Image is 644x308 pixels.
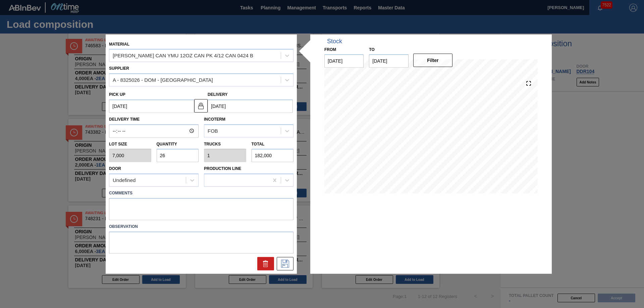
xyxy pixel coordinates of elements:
[277,257,293,270] div: Save Suggestion
[257,257,274,270] div: Delete Suggestion
[109,92,125,97] label: Pick up
[369,47,374,52] label: to
[204,166,241,171] label: Production Line
[208,92,228,97] label: Delivery
[109,42,129,46] label: Material
[252,142,265,146] label: Total
[109,139,151,149] label: Lot size
[324,47,336,52] label: From
[109,166,121,171] label: Door
[327,38,342,45] div: Stock
[324,54,364,68] input: mm/dd/yyyy
[197,102,205,110] img: locked
[194,99,208,113] button: locked
[109,115,199,124] label: Delivery Time
[109,188,293,198] label: Comments
[109,222,293,232] label: Observation
[208,128,218,134] div: FOB
[157,142,177,146] label: Quantity
[204,142,221,146] label: Trucks
[208,100,293,113] input: mm/dd/yyyy
[369,54,408,68] input: mm/dd/yyyy
[113,178,136,183] div: Undefined
[204,117,225,122] label: Incoterm
[113,53,253,59] div: [PERSON_NAME] CAN YMU 12OZ CAN PK 4/12 CAN 0424 B
[413,54,452,67] button: Filter
[109,100,194,113] input: mm/dd/yyyy
[113,77,213,83] div: A - 8325026 - DOM - [GEOGRAPHIC_DATA]
[109,66,129,71] label: Supplier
